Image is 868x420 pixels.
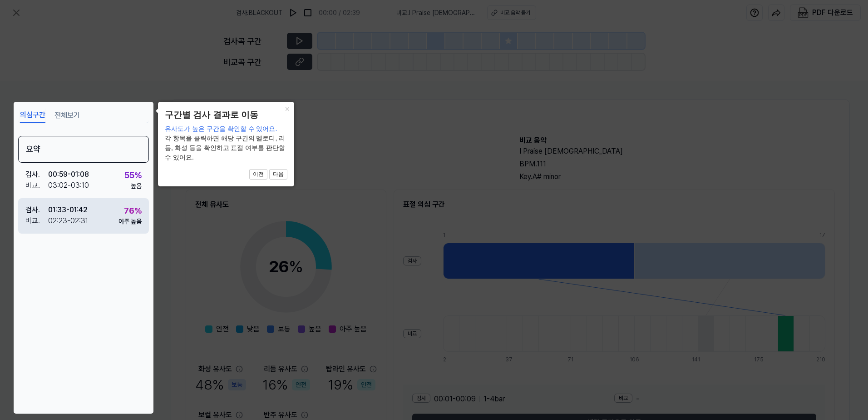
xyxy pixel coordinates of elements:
div: 02:23 - 02:31 [48,215,88,226]
div: 76 % [124,205,142,217]
div: 비교 . [25,180,48,191]
button: 의심구간 [20,108,45,123]
div: 각 항목을 클릭하면 해당 구간의 멜로디, 리듬, 화성 등을 확인하고 표절 여부를 판단할 수 있어요. [165,124,287,162]
button: 다음 [269,169,287,180]
button: 이전 [249,169,267,180]
div: 01:33 - 01:42 [48,205,88,215]
button: Close [280,102,294,115]
div: 높음 [131,181,142,191]
div: 검사 . [25,169,48,180]
div: 아주 높음 [118,217,142,226]
button: 전체보기 [54,108,80,123]
div: 비교 . [25,215,48,226]
div: 요약 [18,136,149,163]
header: 구간별 검사 결과로 이동 [165,109,287,122]
div: 00:59 - 01:08 [48,169,89,180]
span: 유사도가 높은 구간을 확인할 수 있어요. [165,125,277,132]
div: 55 % [124,169,142,181]
div: 03:02 - 03:10 [48,180,89,191]
div: 검사 . [25,205,48,215]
